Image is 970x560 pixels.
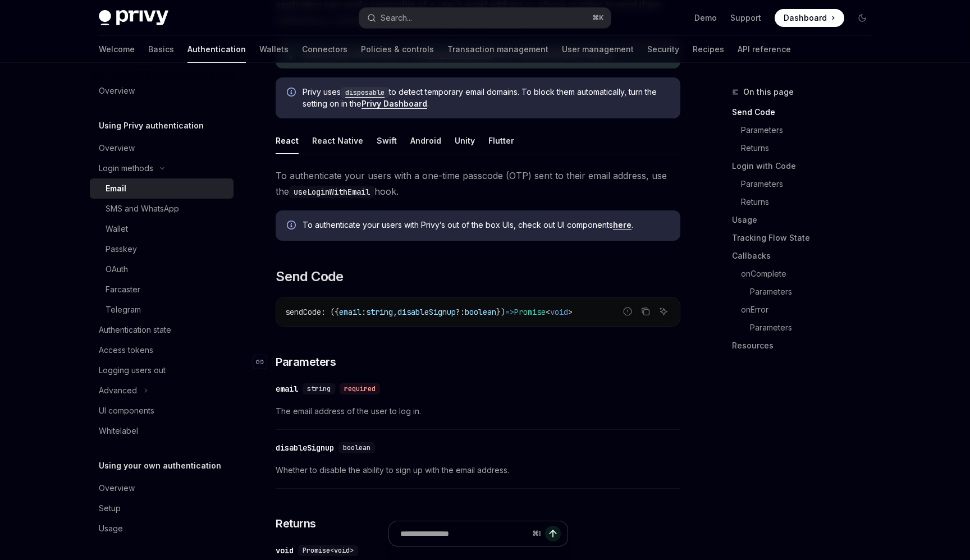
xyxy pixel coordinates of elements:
[488,127,514,154] div: Flutter
[455,127,475,154] div: Unity
[341,87,389,97] a: disposable
[259,36,289,63] a: Wallets
[732,247,880,265] a: Callbacks
[775,9,844,27] a: Dashboard
[99,36,135,63] a: Welcome
[90,138,234,158] a: Overview
[693,36,724,63] a: Recipes
[732,121,880,139] a: Parameters
[732,229,880,247] a: Tracking Flow State
[592,13,604,22] span: ⌘ K
[361,36,434,63] a: Policies & controls
[106,222,128,236] div: Wallet
[90,401,234,421] a: UI components
[465,307,496,317] span: boolean
[276,383,298,394] div: email
[638,304,653,319] button: Copy the contents from the code block
[90,320,234,340] a: Authentication state
[148,36,174,63] a: Basics
[99,384,137,397] div: Advanced
[732,319,880,337] a: Parameters
[545,526,561,541] button: Send message
[90,478,234,498] a: Overview
[99,364,166,377] div: Logging users out
[732,157,880,175] a: Login with Code
[99,424,138,438] div: Whitelabel
[276,516,316,531] span: Returns
[287,88,298,99] svg: Info
[90,239,234,259] a: Passkey
[106,202,179,215] div: SMS and WhatsApp
[550,307,568,317] span: void
[359,8,611,28] button: Open search
[514,307,546,317] span: Promise
[400,521,528,546] input: Ask a question...
[321,307,339,317] span: : ({
[99,119,204,132] h5: Using Privy authentication
[276,354,336,370] span: Parameters
[312,127,363,154] div: React Native
[90,178,234,199] a: Email
[276,268,344,286] span: Send Code
[366,307,393,317] span: string
[339,307,362,317] span: email
[496,307,505,317] span: })
[505,307,514,317] span: =>
[99,162,153,175] div: Login methods
[253,354,276,370] a: Navigate to header
[302,36,347,63] a: Connectors
[393,307,397,317] span: ,
[447,36,548,63] a: Transaction management
[99,459,221,472] h5: Using your own authentication
[743,85,794,99] span: On this page
[90,219,234,239] a: Wallet
[90,300,234,320] a: Telegram
[106,303,141,316] div: Telegram
[276,463,680,477] span: Whether to disable the ability to sign up with the email address.
[732,193,880,211] a: Returns
[732,211,880,229] a: Usage
[289,186,374,198] code: useLoginWithEmail
[276,442,334,453] div: disableSignup
[647,36,679,63] a: Security
[90,380,234,401] button: Toggle Advanced section
[613,220,632,230] a: here
[106,263,128,276] div: OAuth
[90,279,234,300] a: Farcaster
[99,323,171,337] div: Authentication state
[99,404,154,417] div: UI components
[656,304,671,319] button: Ask AI
[546,307,550,317] span: <
[620,304,635,319] button: Report incorrect code
[341,87,389,98] code: disposable
[303,86,669,109] span: Privy uses to detect temporary email domains. To block them automatically, turn the setting on in...
[90,360,234,380] a: Logging users out
[106,242,137,256] div: Passkey
[307,384,331,393] span: string
[99,141,135,155] div: Overview
[90,81,234,101] a: Overview
[285,307,321,317] span: sendCode
[99,343,153,357] div: Access tokens
[410,127,441,154] div: Android
[456,307,465,317] span: ?:
[381,11,412,25] div: Search...
[562,36,634,63] a: User management
[732,103,880,121] a: Send Code
[694,12,717,24] a: Demo
[99,481,135,495] div: Overview
[732,337,880,355] a: Resources
[90,518,234,539] a: Usage
[362,307,366,317] span: :
[732,301,880,319] a: onError
[99,522,123,535] div: Usage
[340,383,380,394] div: required
[90,340,234,360] a: Access tokens
[187,36,246,63] a: Authentication
[106,283,140,296] div: Farcaster
[732,175,880,193] a: Parameters
[99,502,121,515] div: Setup
[343,443,370,452] span: boolean
[568,307,573,317] span: >
[99,10,168,26] img: dark logo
